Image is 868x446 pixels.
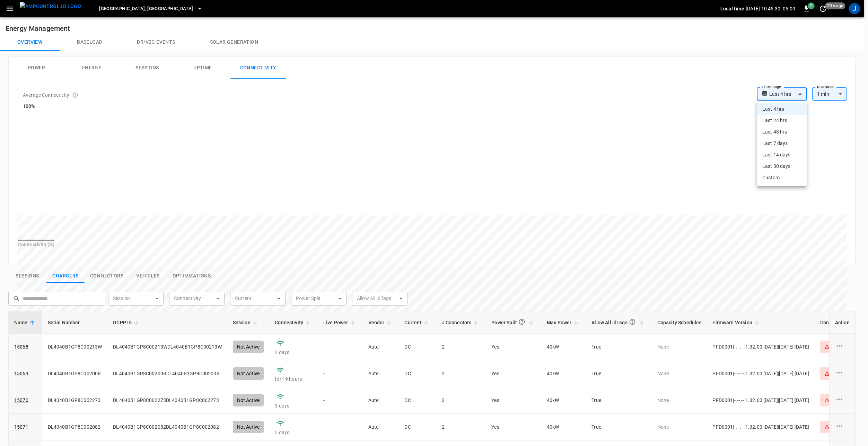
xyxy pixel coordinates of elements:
[757,161,807,172] li: Last 30 days
[757,126,807,138] li: Last 48 hrs
[757,115,807,126] li: Last 24 hrs
[757,149,807,161] li: Last 14 days
[757,103,807,115] li: Last 4 hrs
[757,172,807,183] li: Custom
[757,138,807,149] li: Last 7 days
